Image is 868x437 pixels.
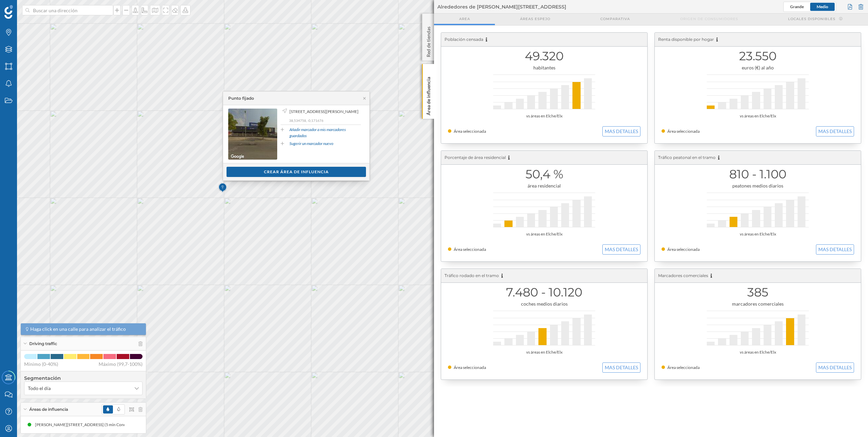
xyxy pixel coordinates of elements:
[662,50,854,63] h1: 23.550
[662,301,854,307] div: marcadores comerciales
[14,5,38,11] span: Soporte
[788,16,835,21] span: Locales disponibles
[790,4,804,9] span: Grande
[448,182,640,189] div: área residencial
[662,64,854,71] div: euros (€) al año
[29,341,57,347] span: Driving traffic
[662,286,854,299] h1: 385
[600,16,630,21] span: Comparativa
[680,16,738,21] span: Origen de consumidores
[30,326,126,333] span: Haga click en una calle para analizar el tráfico
[289,141,333,147] a: Sugerir un marcador nuevo
[662,231,854,238] div: vs áreas en Elche/Elx
[667,365,700,370] span: Área seleccionada
[602,244,640,255] button: MAS DETALLES
[228,95,254,101] div: Punto fijado
[454,365,486,370] span: Área seleccionada
[448,301,640,307] div: coches medios diarios
[816,362,854,373] button: MAS DETALLES
[24,361,58,368] span: Mínimo (0-40%)
[35,421,146,428] div: [PERSON_NAME][STREET_ADDRESS] (5 min Conduciendo)
[602,362,640,373] button: MAS DETALLES
[218,181,227,195] img: Marker
[448,286,640,299] h1: 7.480 - 10.120
[655,33,861,47] div: Renta disponible por hogar
[24,375,143,382] h4: Segmentación
[441,269,647,283] div: Tráfico rodado en el tramo
[662,349,854,356] div: vs áreas en Elche/Elx
[29,406,68,412] span: Áreas de influencia
[448,50,640,63] h1: 49.320
[667,247,700,252] span: Área seleccionada
[655,151,861,165] div: Tráfico peatonal en el tramo
[425,24,432,57] p: Red de tiendas
[441,33,647,47] div: Población censada
[448,231,640,238] div: vs áreas en Elche/Elx
[667,129,700,134] span: Área seleccionada
[228,109,277,160] img: streetview
[662,168,854,181] h1: 810 - 1.100
[662,113,854,119] div: vs áreas en Elche/Elx
[448,349,640,356] div: vs áreas en Elche/Elx
[655,269,861,283] div: Marcadores comerciales
[448,168,640,181] h1: 50,4 %
[816,244,854,255] button: MAS DETALLES
[817,4,828,9] span: Medio
[99,361,143,368] span: Máximo (99,7-100%)
[816,126,854,136] button: MAS DETALLES
[454,247,486,252] span: Área seleccionada
[425,74,432,115] p: Área de influencia
[448,113,640,119] div: vs áreas en Elche/Elx
[459,16,470,21] span: Area
[448,64,640,71] div: habitantes
[441,151,647,165] div: Porcentaje de área residencial
[437,3,566,10] span: Alrededores de [PERSON_NAME][STREET_ADDRESS]
[520,16,550,21] span: Áreas espejo
[289,109,358,115] span: [STREET_ADDRESS][PERSON_NAME]
[454,129,486,134] span: Área seleccionada
[602,126,640,136] button: MAS DETALLES
[662,182,854,189] div: peatones medios diarios
[28,385,51,392] span: Todo el día
[4,5,13,19] img: Geoblink Logo
[289,127,361,139] a: Añadir marcador a mis marcadores guardados
[289,118,361,123] p: 38,534758, -0,171676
